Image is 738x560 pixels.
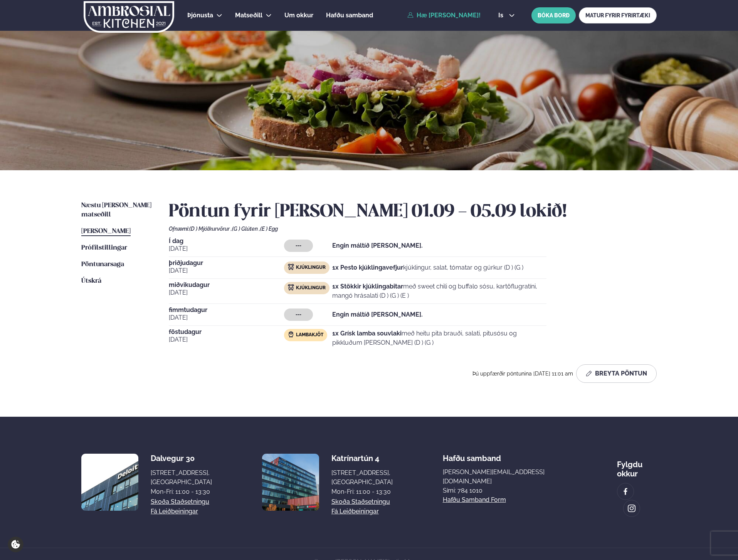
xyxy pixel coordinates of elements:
[296,243,301,249] span: ---
[81,260,124,269] a: Pöntunarsaga
[81,227,131,236] a: [PERSON_NAME]
[8,537,24,552] a: Cookie settings
[332,311,423,318] strong: Engin máltíð [PERSON_NAME].
[627,504,636,513] img: image alt
[332,264,403,271] strong: 1x Pesto kjúklingavefjur
[232,226,260,232] span: (G ) Glúten ,
[83,1,175,33] img: logo
[151,468,212,487] div: [STREET_ADDRESS], [GEOGRAPHIC_DATA]
[169,260,284,266] span: þriðjudagur
[332,329,546,347] p: með heitu pita brauði, salati, pitusósu og pikkluðum [PERSON_NAME] (D ) (G )
[472,371,573,377] span: Þú uppfærðir pöntunina [DATE] 11:01 am
[288,264,294,270] img: chicken.svg
[81,201,153,220] a: Næstu [PERSON_NAME] matseðill
[151,487,212,496] div: Mon-Fri: 11:00 - 13:30
[169,307,284,313] span: fimmtudagur
[624,500,640,516] a: image alt
[296,285,326,291] span: Kjúklingur
[498,12,506,18] span: is
[617,483,634,500] a: image alt
[621,487,630,496] img: image alt
[284,11,313,20] a: Um okkur
[81,228,131,235] span: [PERSON_NAME]
[492,12,521,18] button: is
[296,332,323,338] span: Lambakjöt
[326,12,373,19] span: Hafðu samband
[169,313,284,322] span: [DATE]
[169,201,657,223] h2: Pöntun fyrir [PERSON_NAME] 01.09 - 05.09 lokið!
[81,202,151,218] span: Næstu [PERSON_NAME] matseðill
[81,277,101,286] a: Útskrá
[262,454,319,511] img: image alt
[235,11,262,20] a: Matseðill
[443,468,567,486] a: [PERSON_NAME][EMAIL_ADDRESS][DOMAIN_NAME]
[331,497,390,506] a: Skoða staðsetningu
[260,226,278,232] span: (E ) Egg
[407,12,481,19] a: Hæ [PERSON_NAME]!
[332,282,546,300] p: með sweet chili og buffalo sósu, kartöflugratíni, mangó hrásalati (D ) (G ) (E )
[331,507,379,516] a: Fá leiðbeiningar
[443,486,567,495] p: Sími: 784 1010
[169,335,284,344] span: [DATE]
[296,312,301,318] span: ---
[576,364,657,383] button: Breyta Pöntun
[187,11,213,20] a: Þjónusta
[81,454,138,511] img: image alt
[169,329,284,335] span: föstudagur
[443,495,506,505] a: Hafðu samband form
[169,238,284,244] span: Í dag
[81,243,127,253] a: Prófílstillingar
[169,288,284,297] span: [DATE]
[187,12,213,19] span: Þjónusta
[531,7,576,23] button: BÓKA BORÐ
[235,12,262,19] span: Matseðill
[169,282,284,288] span: miðvikudagur
[169,266,284,275] span: [DATE]
[326,11,373,20] a: Hafðu samband
[169,244,284,253] span: [DATE]
[81,278,101,284] span: Útskrá
[579,7,657,23] a: MATUR FYRIR FYRIRTÆKI
[169,226,657,232] div: Ofnæmi:
[151,497,209,506] a: Skoða staðsetningu
[81,245,127,251] span: Prófílstillingar
[284,12,313,19] span: Um okkur
[332,283,403,290] strong: 1x Stökkir kjúklingabitar
[332,242,423,249] strong: Engin máltíð [PERSON_NAME].
[288,331,294,337] img: Lamb.svg
[332,263,523,272] p: kjúklingur, salat, tómatar og gúrkur (D ) (G )
[331,487,393,496] div: Mon-Fri: 11:00 - 13:30
[332,330,402,337] strong: 1x Grísk lamba souvlaki
[331,454,393,463] div: Katrínartún 4
[151,454,212,463] div: Dalvegur 30
[331,468,393,487] div: [STREET_ADDRESS], [GEOGRAPHIC_DATA]
[288,284,294,290] img: chicken.svg
[81,261,124,268] span: Pöntunarsaga
[617,454,657,478] div: Fylgdu okkur
[151,507,198,516] a: Fá leiðbeiningar
[296,265,326,271] span: Kjúklingur
[443,448,501,463] span: Hafðu samband
[189,226,232,232] span: (D ) Mjólkurvörur ,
